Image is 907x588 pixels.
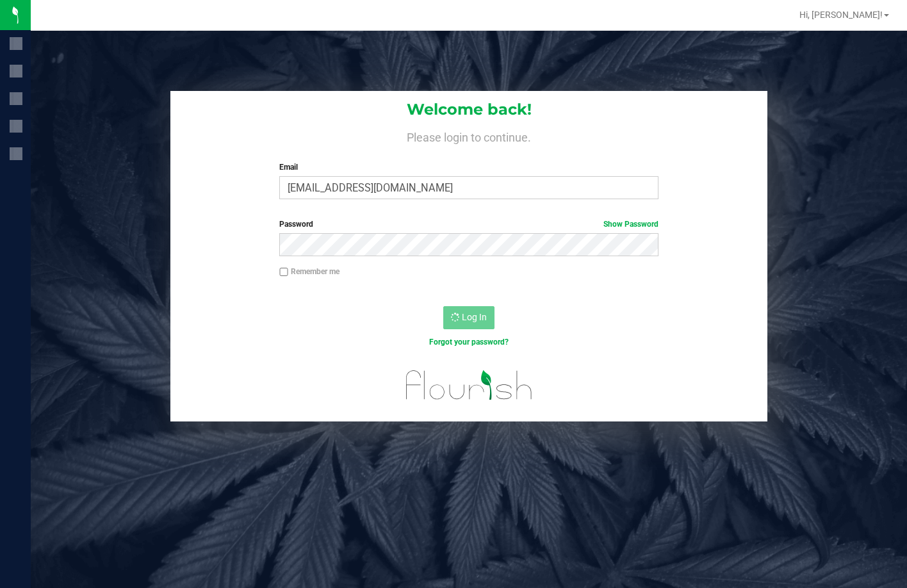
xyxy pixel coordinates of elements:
[279,220,313,229] span: Password
[170,128,767,143] h4: Please login to continue.
[170,101,767,118] h1: Welcome back!
[429,338,509,347] a: Forgot your password?
[462,312,487,322] span: Log In
[279,268,288,277] input: Remember me
[279,161,658,173] label: Email
[395,361,544,409] img: flourish_logo.svg
[799,10,883,20] span: Hi, [PERSON_NAME]!
[603,220,658,229] a: Show Password
[443,306,494,329] button: Log In
[279,266,339,277] label: Remember me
